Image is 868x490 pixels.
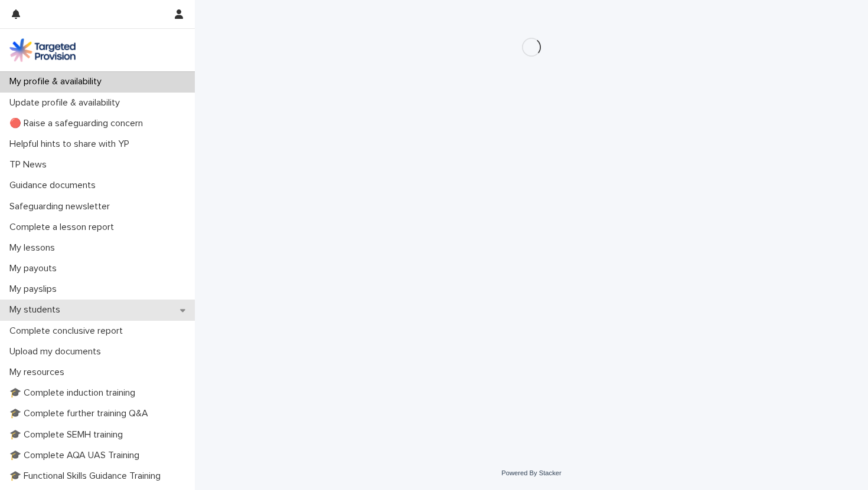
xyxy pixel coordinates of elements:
p: 🎓 Complete SEMH training [5,429,132,440]
a: Powered By Stacker [501,469,561,476]
p: Guidance documents [5,180,105,191]
p: Complete conclusive report [5,325,132,337]
p: My lessons [5,242,64,254]
p: Helpful hints to share with YP [5,139,139,150]
p: 🎓 Functional Skills Guidance Training [5,471,170,482]
p: My resources [5,367,74,378]
p: Complete a lesson report [5,222,123,233]
p: TP News [5,159,56,170]
p: 🎓 Complete AQA UAS Training [5,450,149,461]
p: 🎓 Complete induction training [5,387,145,399]
p: Upload my documents [5,346,110,357]
p: Safeguarding newsletter [5,201,119,212]
p: My payouts [5,263,66,274]
p: My profile & availability [5,76,111,87]
p: My students [5,304,70,315]
p: Update profile & availability [5,97,129,108]
p: My payslips [5,284,66,295]
p: 🎓 Complete further training Q&A [5,408,158,419]
img: M5nRWzHhSzIhMunXDL62 [9,38,76,62]
p: 🔴 Raise a safeguarding concern [5,118,152,129]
